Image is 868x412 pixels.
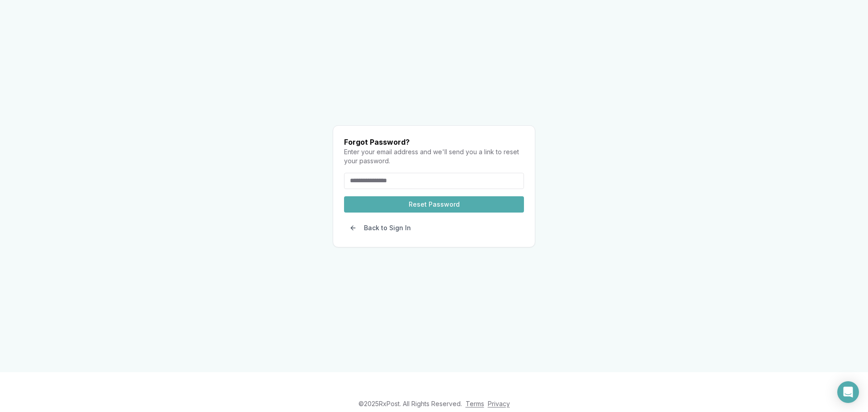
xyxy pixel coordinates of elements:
[344,220,416,236] button: Back to Sign In
[344,196,524,213] button: Reset Password
[344,147,524,166] p: Enter your email address and we'll send you a link to reset your password.
[466,400,484,407] a: Terms
[837,381,859,403] div: Open Intercom Messenger
[488,400,510,407] a: Privacy
[344,224,416,233] a: Back to Sign In
[344,137,524,147] h1: Forgot Password?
